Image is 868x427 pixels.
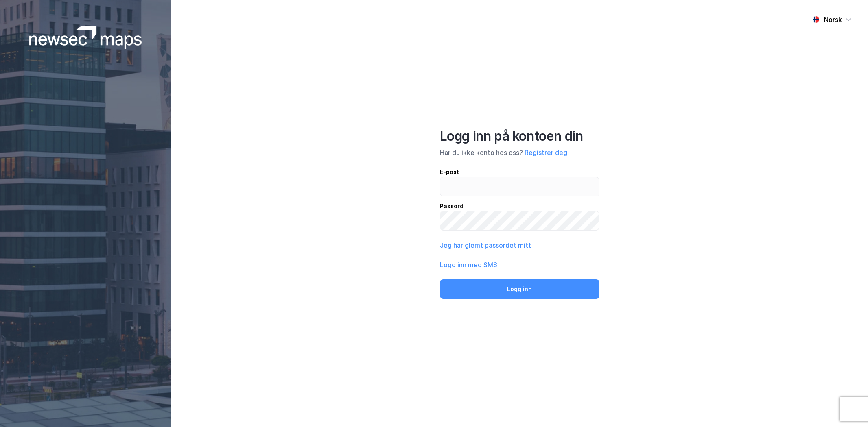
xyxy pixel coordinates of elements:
[440,167,599,177] div: E-post
[827,388,868,427] iframe: Chat Widget
[440,148,599,157] div: Har du ikke konto hos oss?
[440,260,497,270] button: Logg inn med SMS
[440,279,599,299] button: Logg inn
[29,26,142,49] img: logoWhite.bf58a803f64e89776f2b079ca2356427.svg
[525,148,567,157] button: Registrer deg
[824,15,842,24] div: Norsk
[440,201,599,211] div: Passord
[440,128,599,144] div: Logg inn på kontoen din
[440,240,531,250] button: Jeg har glemt passordet mitt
